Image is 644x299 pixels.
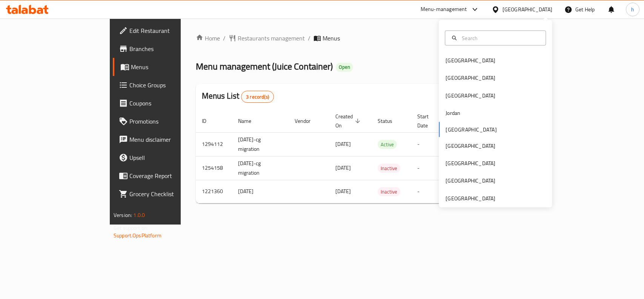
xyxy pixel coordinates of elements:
td: [DATE] [232,180,289,203]
div: [GEOGRAPHIC_DATA] [446,74,495,82]
a: Choice Groups [113,76,217,94]
span: Name [238,116,261,125]
div: Active [378,140,397,149]
div: Open [336,63,353,72]
div: [GEOGRAPHIC_DATA] [503,5,552,14]
span: 1.0.0 [133,210,145,220]
span: [DATE] [335,186,351,196]
td: - [411,156,447,180]
span: Status [378,116,402,125]
span: Menu management ( Juice Container ) [196,58,333,75]
div: [GEOGRAPHIC_DATA] [446,91,495,99]
span: Upsell [129,153,211,162]
span: Inactive [378,164,400,173]
span: [DATE] [335,139,351,149]
a: Grocery Checklist [113,185,217,203]
td: [DATE]-cg migration [232,156,289,180]
span: Created On [335,112,363,130]
a: Menu disclaimer [113,130,217,149]
td: - [411,180,447,203]
td: [DATE]-cg migration [232,132,289,156]
a: Branches [113,40,217,58]
a: Upsell [113,149,217,167]
a: Restaurants management [229,34,305,43]
div: Jordan [446,109,460,117]
nav: breadcrumb [196,34,519,43]
a: Coupons [113,94,217,112]
li: / [308,34,310,43]
span: Coupons [129,99,211,108]
span: Choice Groups [129,81,211,90]
span: Menu disclaimer [129,135,211,144]
a: Support.OpsPlatform [114,231,161,240]
a: Edit Restaurant [113,22,217,40]
span: Restaurants management [238,34,305,43]
table: enhanced table [196,110,571,203]
div: [GEOGRAPHIC_DATA] [446,177,495,185]
span: 3 record(s) [241,93,274,101]
span: Edit Restaurant [129,26,211,35]
span: Promotions [129,117,211,126]
span: h [631,5,634,14]
td: - [411,132,447,156]
div: [GEOGRAPHIC_DATA] [446,159,495,167]
div: Menu-management [421,5,467,14]
div: Inactive [378,187,400,196]
span: Branches [129,44,211,53]
a: Menus [113,58,217,76]
span: Version: [114,210,132,220]
span: Open [336,64,353,70]
a: Coverage Report [113,167,217,185]
span: Get support on: [114,223,148,233]
h2: Menus List [202,90,274,103]
span: Active [378,140,397,149]
li: / [223,34,226,43]
span: ID [202,116,216,125]
div: [GEOGRAPHIC_DATA] [446,56,495,65]
div: Inactive [378,164,400,173]
span: Inactive [378,187,400,196]
span: [DATE] [335,163,351,173]
span: Menus [323,34,340,43]
span: Vendor [295,116,320,125]
span: Coverage Report [129,171,211,180]
div: [GEOGRAPHIC_DATA] [446,141,495,150]
input: Search [459,34,541,42]
span: Grocery Checklist [129,189,211,198]
span: Start Date [417,112,438,130]
a: Promotions [113,112,217,130]
div: [GEOGRAPHIC_DATA] [446,194,495,202]
span: Menus [131,62,211,71]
